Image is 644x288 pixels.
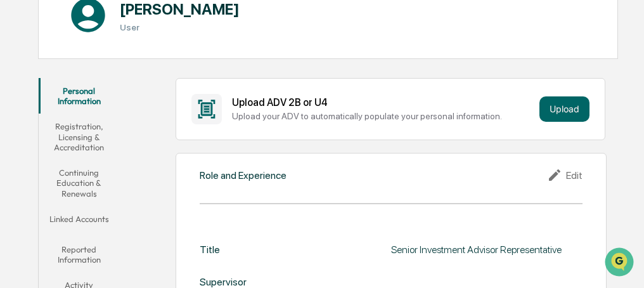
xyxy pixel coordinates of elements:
[200,169,287,181] div: Role and Experience
[87,179,162,202] a: 🗄️Attestations
[391,244,583,256] div: Senior Investment Advisor Representative
[43,121,208,134] div: Start new chat
[25,184,82,197] span: Preclearance
[8,179,87,202] a: 🖐️Preclearance
[603,246,638,280] iframe: Open customer support
[126,194,153,204] span: Pylon
[105,184,157,197] span: Attestations
[13,185,23,195] div: 🖐️
[547,167,583,183] div: Edit
[232,96,534,108] div: Upload ADV 2B or U4
[13,51,231,71] p: How can we help?
[120,22,240,32] h3: User
[39,78,119,114] button: Personal Information
[13,13,38,38] img: Greenboard
[39,206,119,237] button: Linked Accounts
[43,134,160,144] div: We're available if you need us!
[539,96,589,122] button: Upload
[216,125,231,140] button: Start new chat
[92,185,102,195] div: 🗄️
[39,237,119,273] button: Reported Information
[232,111,534,121] div: Upload your ADV to automatically populate your personal information.
[200,276,247,288] div: Supervisor
[89,193,153,204] a: Powered byPylon
[39,114,119,160] button: Registration, Licensing & Accreditation
[200,244,220,256] div: Title
[13,121,35,144] img: 1746055101610-c473b297-6a78-478c-a979-82029cc54cd1
[39,160,119,206] button: Continuing Education & Renewals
